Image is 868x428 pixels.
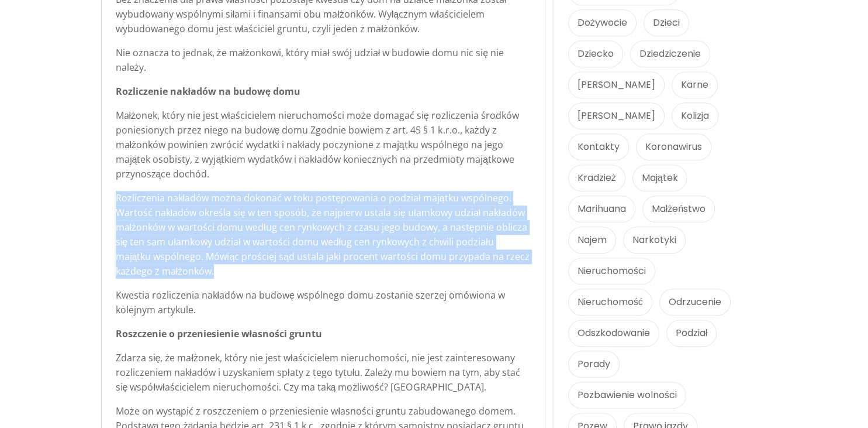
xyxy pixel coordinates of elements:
[116,46,531,75] p: Nie oznacza to jednak, że małżonkowi, który miał swój udział w budowie domu nic się nie należy.
[568,40,623,67] a: Dziecko
[116,108,531,182] p: Małżonek, który nie jest właścicielem nieruchomości może domagać się rozliczenia środków poniesio...
[568,351,620,378] a: Porady
[568,258,655,285] a: Nieruchomości
[568,289,652,316] a: Nieruchomość
[568,71,665,98] a: [PERSON_NAME]
[644,9,689,36] a: Dzieci
[568,165,625,191] a: Kradzież
[116,288,531,317] p: Kwestia rozliczenia nakładów na budowę wspólnego domu zostanie szerzej omówiona w kolejnym artykule.
[568,382,686,409] a: Pozbawienie wolności
[568,133,629,160] a: Kontakty
[116,351,531,395] p: Zdarza się, że małżonek, który nie jest właścicielem nieruchomości, nie jest zainteresowany rozli...
[672,102,718,129] a: Kolizja
[116,191,531,279] p: Rozliczenia nakładów można dokonać w toku postępowania o podział majątku wspólnego. Wartość nakła...
[636,133,711,160] a: Koronawirus
[116,327,322,340] strong: Roszczenie o przeniesienie własności gruntu
[666,320,717,347] a: Podział
[632,165,687,191] a: Majątek
[672,71,718,98] a: Karne
[568,196,635,222] a: Marihuana
[630,40,710,67] a: Dziedziczenie
[568,102,665,129] a: [PERSON_NAME]
[659,289,731,316] a: Odrzucenie
[642,196,715,222] a: Małżeństwo
[116,85,300,98] strong: Rozliczenie nakładów na budowę domu
[623,227,686,254] a: Narkotyki
[568,227,616,254] a: Najem
[568,9,637,36] a: Dożywocie
[568,320,659,347] a: Odszkodowanie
